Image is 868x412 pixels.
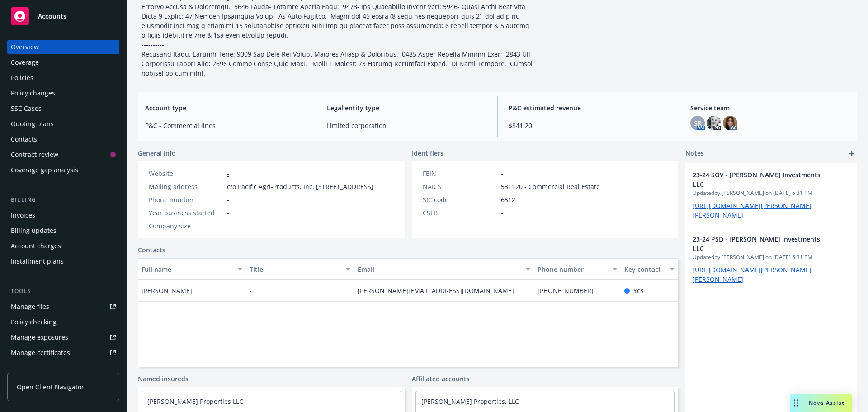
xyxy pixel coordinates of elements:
a: Contacts [138,245,165,255]
div: Manage exposures [11,330,68,345]
span: Account type [145,103,305,113]
button: Key contact [621,258,678,280]
div: Coverage [11,55,39,70]
div: Key contact [624,265,665,274]
div: NAICS [423,182,497,191]
div: Billing updates [11,223,57,238]
div: Policy changes [11,86,55,100]
span: Updated by [PERSON_NAME] on [DATE] 5:31 PM [693,253,850,261]
span: Identifiers [412,148,443,158]
span: P&C - Commercial lines [145,121,305,130]
a: SSC Cases [7,101,119,116]
span: 23-24 PSD - [PERSON_NAME] Investments LLC [693,234,826,253]
a: [PERSON_NAME] Properties LLC [147,397,243,406]
div: Manage files [11,299,49,314]
div: 23-24 SOV - [PERSON_NAME] Investments LLCUpdatedby [PERSON_NAME] on [DATE] 5:31 PM[URL][DOMAIN_NA... [685,163,857,227]
a: Manage exposures [7,330,119,345]
a: Accounts [7,4,119,29]
div: Phone number [149,195,223,204]
span: P&C estimated revenue [509,103,668,113]
div: Drag to move [790,394,802,412]
a: Invoices [7,208,119,223]
a: Policy changes [7,86,119,100]
div: Full name [142,265,232,274]
div: Company size [149,221,223,231]
div: Phone number [538,265,607,274]
div: Mailing address [149,182,223,191]
span: Accounts [38,13,66,20]
button: Phone number [534,258,620,280]
a: Quoting plans [7,117,119,131]
div: Title [250,265,340,274]
a: Policy checking [7,315,119,329]
a: Manage claims [7,361,119,375]
span: - [227,221,229,231]
div: Invoices [11,208,35,223]
div: SIC code [423,195,497,204]
span: Yes [633,286,644,295]
a: [PHONE_NUMBER] [538,286,601,295]
div: Year business started [149,208,223,218]
div: CSLB [423,208,497,218]
div: Billing [7,195,119,204]
a: [URL][DOMAIN_NAME][PERSON_NAME][PERSON_NAME] [693,265,811,284]
div: Contacts [11,132,37,147]
span: General info [138,148,176,158]
div: FEIN [423,169,497,178]
div: Quoting plans [11,117,54,131]
a: Contacts [7,132,119,147]
div: Account charges [11,239,61,253]
a: - [227,169,229,178]
a: Manage files [7,299,119,314]
a: Coverage gap analysis [7,163,119,177]
span: - [227,208,229,218]
a: Installment plans [7,254,119,269]
a: [PERSON_NAME][EMAIL_ADDRESS][DOMAIN_NAME] [358,286,521,295]
div: Manage certificates [11,346,70,360]
span: SR [694,118,702,128]
a: Affiliated accounts [412,374,470,384]
a: Overview [7,40,119,54]
img: photo [707,116,721,130]
span: 531120 - Commercial Real Estate [501,182,600,191]
div: Coverage gap analysis [11,163,78,177]
span: Notes [685,148,704,159]
a: add [846,148,857,159]
button: Full name [138,258,246,280]
button: Nova Assist [790,394,852,412]
span: Open Client Navigator [17,382,84,392]
span: c/o Pacific Agri-Products, Inc, [STREET_ADDRESS] [227,182,373,191]
a: Named insureds [138,374,189,384]
a: Billing updates [7,223,119,238]
a: Account charges [7,239,119,253]
div: Policy checking [11,315,57,329]
button: Email [354,258,534,280]
button: Title [246,258,354,280]
span: Legal entity type [327,103,486,113]
a: Manage certificates [7,346,119,360]
div: Policies [11,71,33,85]
div: Overview [11,40,39,54]
span: 6512 [501,195,515,204]
span: $841.20 [509,121,668,130]
img: photo [723,116,737,130]
span: - [501,208,503,218]
span: - [250,286,252,295]
div: Contract review [11,147,58,162]
span: Service team [690,103,850,113]
div: Website [149,169,223,178]
a: Contract review [7,147,119,162]
div: SSC Cases [11,101,42,116]
span: 23-24 SOV - [PERSON_NAME] Investments LLC [693,170,826,189]
span: Nova Assist [809,399,844,407]
a: [PERSON_NAME] Properties, LLC [421,397,519,406]
span: Updated by [PERSON_NAME] on [DATE] 5:31 PM [693,189,850,197]
a: [URL][DOMAIN_NAME][PERSON_NAME][PERSON_NAME] [693,201,811,219]
div: Tools [7,287,119,296]
span: - [227,195,229,204]
div: Manage claims [11,361,57,375]
span: Limited corporation [327,121,486,130]
a: Policies [7,71,119,85]
a: Coverage [7,55,119,70]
